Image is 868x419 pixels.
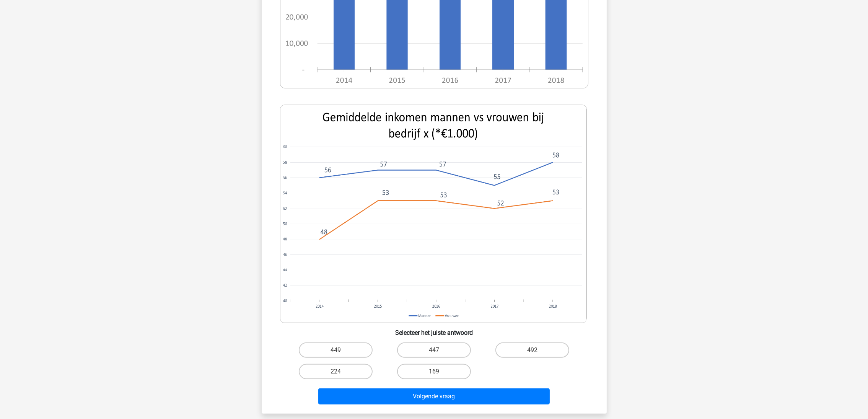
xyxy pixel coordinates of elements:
[299,364,373,379] label: 224
[495,342,569,358] label: 492
[397,342,471,358] label: 447
[274,323,594,336] h6: Selecteer het juiste antwoord
[318,388,550,404] button: Volgende vraag
[397,364,471,379] label: 169
[299,342,373,358] label: 449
